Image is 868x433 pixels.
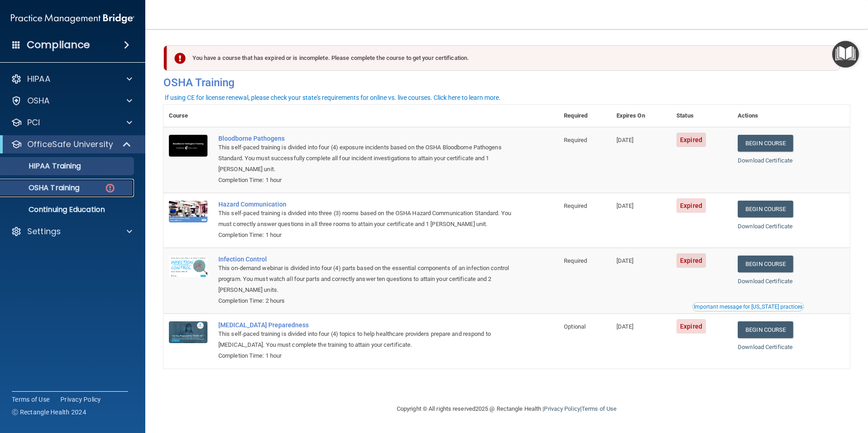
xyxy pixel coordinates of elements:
span: Optional [564,323,586,330]
div: Completion Time: 1 hour [218,350,513,361]
th: Actions [732,105,850,127]
p: Settings [27,226,61,237]
th: Course [163,105,213,127]
a: [MEDICAL_DATA] Preparedness [218,321,513,329]
p: Continuing Education [6,205,130,214]
p: HIPAA Training [6,162,81,171]
div: This on-demand webinar is divided into four (4) parts based on the essential components of an inf... [218,263,513,295]
h4: OSHA Training [163,76,850,89]
span: Expired [676,133,706,147]
span: Expired [676,253,706,268]
img: exclamation-circle-solid-danger.72ef9ffc.png [174,53,186,64]
div: If using CE for license renewal, please check your state's requirements for online vs. live cours... [165,94,501,101]
p: OSHA Training [6,183,79,192]
th: Expires On [611,105,671,127]
p: HIPAA [27,74,50,84]
a: Begin Course [738,135,793,152]
div: Completion Time: 1 hour [218,175,513,186]
button: Open Resource Center [832,41,859,68]
a: Begin Course [738,256,793,272]
span: [DATE] [616,137,634,143]
a: Terms of Use [582,405,616,412]
div: Completion Time: 1 hour [218,230,513,241]
th: Status [671,105,732,127]
span: Required [564,202,587,209]
a: Download Certificate [738,344,793,350]
div: This self-paced training is divided into four (4) topics to help healthcare providers prepare and... [218,329,513,350]
a: Hazard Communication [218,201,513,208]
span: Ⓒ Rectangle Health 2024 [12,408,86,417]
a: Begin Course [738,201,793,217]
span: [DATE] [616,257,634,264]
span: Expired [676,319,706,334]
p: OSHA [27,95,50,106]
span: Required [564,137,587,143]
div: This self-paced training is divided into three (3) rooms based on the OSHA Hazard Communication S... [218,208,513,230]
a: Infection Control [218,256,513,263]
a: Privacy Policy [60,395,101,404]
span: Expired [676,198,706,213]
img: PMB logo [11,10,134,28]
a: OfficeSafe University [11,139,132,150]
p: PCI [27,117,40,128]
div: This self-paced training is divided into four (4) exposure incidents based on the OSHA Bloodborne... [218,142,513,175]
span: [DATE] [616,323,634,330]
a: OSHA [11,95,132,106]
div: Important message for [US_STATE] practices [694,304,803,310]
img: danger-circle.6113f641.png [104,182,116,194]
span: Required [564,257,587,264]
iframe: Drift Widget Chat Controller [711,369,857,405]
a: Download Certificate [738,223,793,230]
a: Terms of Use [12,395,49,404]
a: Settings [11,226,132,237]
a: Download Certificate [738,157,793,164]
a: Download Certificate [738,278,793,285]
a: Bloodborne Pathogens [218,135,513,142]
span: [DATE] [616,202,634,209]
button: If using CE for license renewal, please check your state's requirements for online vs. live cours... [163,93,502,102]
div: Completion Time: 2 hours [218,295,513,306]
a: HIPAA [11,74,132,84]
th: Required [558,105,611,127]
a: PCI [11,117,132,128]
p: OfficeSafe University [27,139,113,150]
div: Copyright © All rights reserved 2025 @ Rectangle Health | | [341,394,672,423]
div: You have a course that has expired or is incomplete. Please complete the course to get your certi... [167,45,840,71]
a: Privacy Policy [544,405,580,412]
h4: Compliance [27,39,90,51]
button: Read this if you are a dental practitioner in the state of CA [692,302,804,311]
a: Begin Course [738,321,793,338]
